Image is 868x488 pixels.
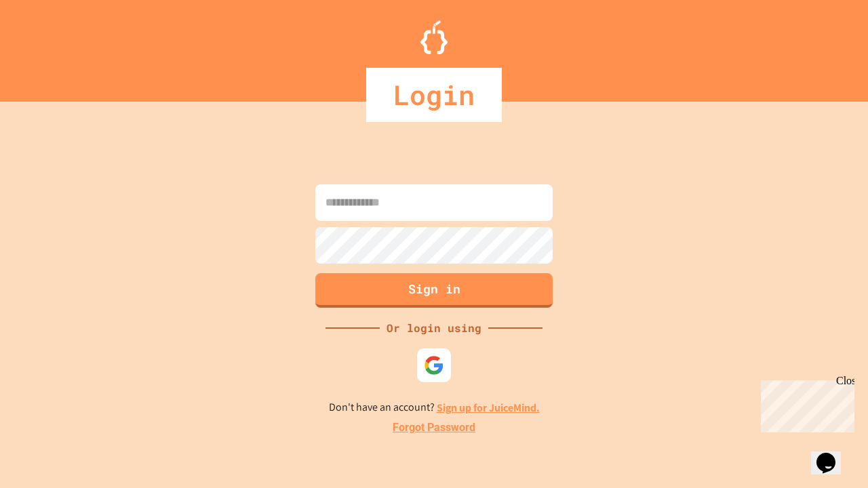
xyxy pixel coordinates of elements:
a: Sign up for JuiceMind. [437,401,540,415]
img: google-icon.svg [424,355,444,375]
div: Chat with us now!Close [5,5,94,86]
iframe: chat widget [755,375,854,432]
div: Or login using [380,320,488,336]
img: Logo.svg [420,20,448,54]
p: Don't have an account? [329,399,540,416]
button: Sign in [315,273,553,308]
a: Forgot Password [393,420,475,436]
div: Login [366,68,502,122]
iframe: chat widget [811,434,854,474]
